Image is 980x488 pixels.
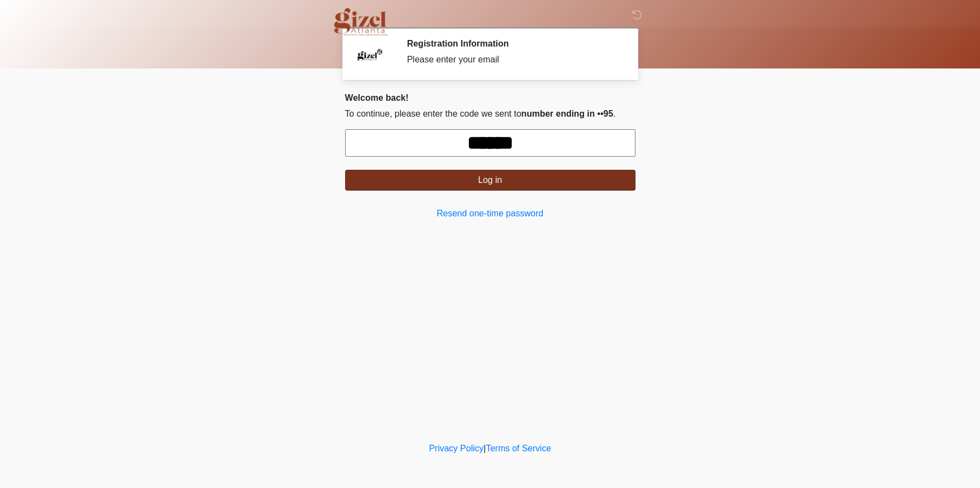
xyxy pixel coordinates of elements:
button: Log in [345,170,635,191]
a: Resend one-time password [345,207,635,220]
a: | [484,444,486,453]
img: Gizel Atlanta Logo [334,8,388,36]
p: To continue, please enter the code we sent to . [345,107,635,120]
span: number ending in ••95 [521,109,614,118]
a: Privacy Policy [429,444,484,453]
img: Agent Avatar [353,38,386,71]
div: Please enter your email [407,53,619,66]
a: Terms of Service [486,444,551,453]
h2: Welcome back! [345,93,635,103]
